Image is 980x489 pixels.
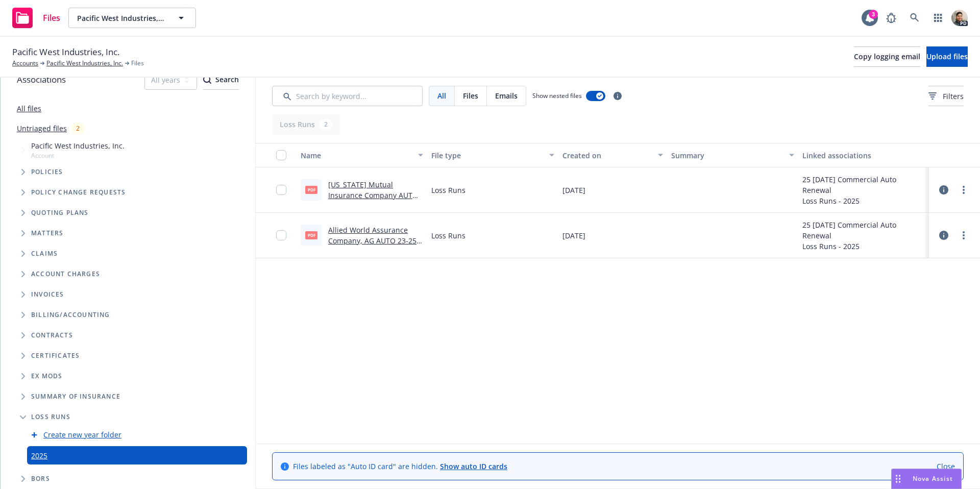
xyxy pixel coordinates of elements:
[31,332,73,338] span: Contracts
[463,90,478,101] span: Files
[951,10,968,26] img: photo
[293,461,507,472] span: Files labeled as "Auto ID card" are hidden.
[943,91,964,102] span: Filters
[558,143,668,167] button: Created on
[31,450,47,461] a: 2025
[276,230,286,240] input: Toggle Row Selected
[43,429,121,440] a: Create new year folder
[802,150,925,161] div: Linked associations
[31,210,89,216] span: Quoting plans
[31,251,58,257] span: Claims
[802,219,925,241] div: 25 [DATE] Commercial Auto Renewal
[17,123,67,134] a: Untriaged files
[297,143,427,167] button: Name
[43,14,60,22] span: Files
[869,10,878,19] div: 3
[31,353,80,359] span: Certificates
[328,225,416,267] a: Allied World Assurance Company, AG AUTO 23-25 Loss Runs - Valued [DATE].pdf
[31,373,62,379] span: Ex Mods
[892,469,904,488] div: Drag to move
[203,69,239,90] button: SearchSearch
[928,91,964,102] span: Filters
[667,143,798,167] button: Summary
[904,8,925,28] a: Search
[671,150,782,161] div: Summary
[431,230,465,241] span: Loss Runs
[31,189,126,195] span: Policy change requests
[272,86,423,106] input: Search by keyword...
[31,291,64,298] span: Invoices
[31,140,125,151] span: Pacific West Industries, Inc.
[1,138,255,305] div: Tree Example
[68,8,196,28] button: Pacific West Industries, Inc.
[203,76,211,84] svg: Search
[17,73,66,86] span: Associations
[305,231,317,239] span: pdf
[562,185,585,195] span: [DATE]
[437,90,446,101] span: All
[958,184,970,196] a: more
[958,229,970,241] a: more
[798,143,929,167] button: Linked associations
[913,474,953,483] span: Nova Assist
[854,46,920,67] button: Copy logging email
[891,469,962,489] button: Nova Assist
[8,4,64,32] a: Files
[928,8,948,28] a: Switch app
[431,185,465,195] span: Loss Runs
[276,185,286,195] input: Toggle Row Selected
[31,414,70,420] span: Loss Runs
[926,52,968,61] span: Upload files
[431,150,543,161] div: File type
[802,195,925,206] div: Loss Runs - 2025
[328,180,418,222] a: [US_STATE] Mutual Insurance Company AUTO 20-23 Loss Runs - Valued [DATE].pdf
[31,169,63,175] span: Policies
[802,174,925,195] div: 25 [DATE] Commercial Auto Renewal
[203,70,239,89] div: Search
[31,394,120,400] span: Summary of insurance
[562,150,652,161] div: Created on
[31,271,100,277] span: Account charges
[427,143,558,167] button: File type
[31,312,110,318] span: Billing/Accounting
[46,59,123,68] a: Pacific West Industries, Inc.
[31,476,50,482] span: BORs
[881,8,901,28] a: Report a Bug
[276,150,286,160] input: Select all
[301,150,412,161] div: Name
[926,46,968,67] button: Upload files
[495,90,518,101] span: Emails
[31,230,63,236] span: Matters
[17,104,41,113] a: All files
[71,123,85,134] div: 2
[12,45,119,59] span: Pacific West Industries, Inc.
[937,461,955,472] a: Close
[854,52,920,61] span: Copy logging email
[305,186,317,193] span: pdf
[532,91,582,100] span: Show nested files
[440,461,507,471] a: Show auto ID cards
[1,305,255,489] div: Folder Tree Example
[131,59,144,68] span: Files
[12,59,38,68] a: Accounts
[562,230,585,241] span: [DATE]
[928,86,964,106] button: Filters
[77,13,165,23] span: Pacific West Industries, Inc.
[802,241,925,252] div: Loss Runs - 2025
[31,151,125,160] span: Account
